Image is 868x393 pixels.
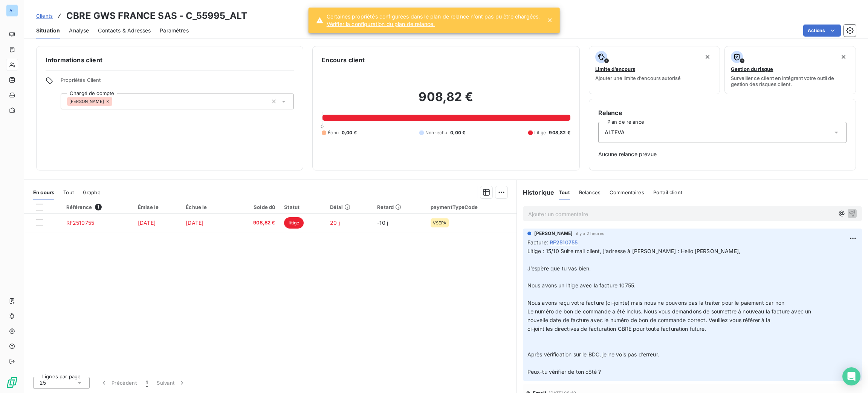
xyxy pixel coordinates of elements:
img: Logo LeanPay [6,376,18,388]
span: 1 [95,204,102,210]
span: 25 [40,379,46,387]
span: Propriétés Client [61,77,294,88]
span: Aucune relance prévue [598,150,847,158]
span: VSEPA [433,221,447,225]
span: Litige : 15/10 Suite mail client, j'adresse à [PERSON_NAME] : Hello [PERSON_NAME], J’espère que t... [527,248,811,375]
span: Tout [559,189,570,195]
span: Relances [579,189,601,195]
span: RF2510755 [66,220,94,226]
span: 908,82 € [234,219,275,227]
span: Gestion du risque [731,66,773,72]
span: il y a 2 heures [576,231,604,236]
span: En cours [33,189,54,195]
input: Ajouter une valeur [112,98,118,105]
div: Statut [284,204,321,210]
span: Non-échu [425,129,447,136]
div: Référence [66,204,129,210]
span: [PERSON_NAME] [534,230,573,237]
span: 908,82 € [549,129,570,136]
span: 1 [146,379,148,387]
span: 0 [321,123,324,129]
button: Suivant [152,375,190,391]
span: Échu [328,129,339,136]
button: Actions [803,25,841,37]
h6: Encours client [322,55,365,64]
h6: Informations client [46,55,294,64]
span: ALTEVA [605,129,625,136]
span: [DATE] [186,220,203,226]
span: litige [284,217,304,229]
span: -10 j [377,220,388,226]
h2: 908,82 € [322,89,570,112]
div: Retard [377,204,421,210]
div: Émise le [138,204,177,210]
span: Tout [63,189,74,195]
span: Facture : [527,238,548,246]
h6: Relance [598,108,847,117]
span: Contacts & Adresses [98,27,151,34]
span: 0,00 € [342,129,357,136]
button: Gestion du risqueSurveiller ce client en intégrant votre outil de gestion des risques client. [724,46,856,94]
span: Analyse [69,27,89,34]
span: 20 j [330,220,340,226]
span: Portail client [653,189,682,195]
span: Ajouter une limite d’encours autorisé [595,75,681,81]
div: Délai [330,204,368,210]
span: [DATE] [138,220,156,226]
button: Limite d’encoursAjouter une limite d’encours autorisé [589,46,720,94]
span: Situation [36,27,60,34]
div: Open Intercom Messenger [842,367,860,385]
div: AL [6,5,18,17]
a: Clients [36,12,53,20]
button: 1 [141,375,152,391]
span: Surveiller ce client en intégrant votre outil de gestion des risques client. [731,75,850,87]
span: Clients [36,13,53,19]
div: paymentTypeCode [431,204,512,210]
span: Limite d’encours [595,66,635,72]
span: Graphe [83,189,101,195]
a: Vérifier la configuration du plan de relance. [327,20,540,28]
div: Solde dû [234,204,275,210]
button: Précédent [96,375,141,391]
h3: CBRE GWS FRANCE SAS - C_55995_ALT [66,9,247,23]
span: 0,00 € [450,129,465,136]
span: [PERSON_NAME] [69,99,104,104]
div: Échue le [186,204,225,210]
span: Litige [534,129,546,136]
span: Commentaires [610,189,644,195]
span: Certaines propriétés configurées dans le plan de relance n’ont pas pu être chargées. [327,13,540,20]
h6: Historique [517,188,555,197]
span: Paramètres [160,27,189,34]
span: RF2510755 [550,238,578,246]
